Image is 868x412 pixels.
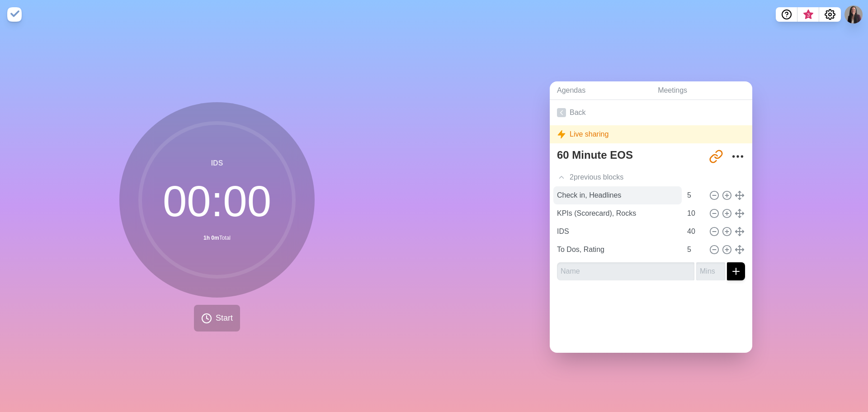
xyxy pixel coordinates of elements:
[553,186,682,204] input: Name
[707,147,725,166] button: Share link
[620,172,623,183] span: s
[550,168,752,186] div: 2 previous block
[776,7,797,22] button: Help
[550,125,752,143] div: Live sharing
[216,312,233,324] span: Start
[684,186,705,204] input: Mins
[557,262,694,280] input: Name
[651,81,752,100] a: Meetings
[553,223,682,241] input: Name
[553,241,682,259] input: Name
[805,11,812,19] span: 3
[729,147,747,166] button: More
[550,100,752,125] a: Back
[797,7,819,22] button: What’s new
[684,223,705,241] input: Mins
[684,241,705,259] input: Mins
[550,81,651,100] a: Agendas
[684,204,705,223] input: Mins
[194,305,240,331] button: Start
[553,204,682,223] input: Name
[696,262,725,280] input: Mins
[819,7,841,22] button: Settings
[7,7,22,22] img: timeblocks logo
